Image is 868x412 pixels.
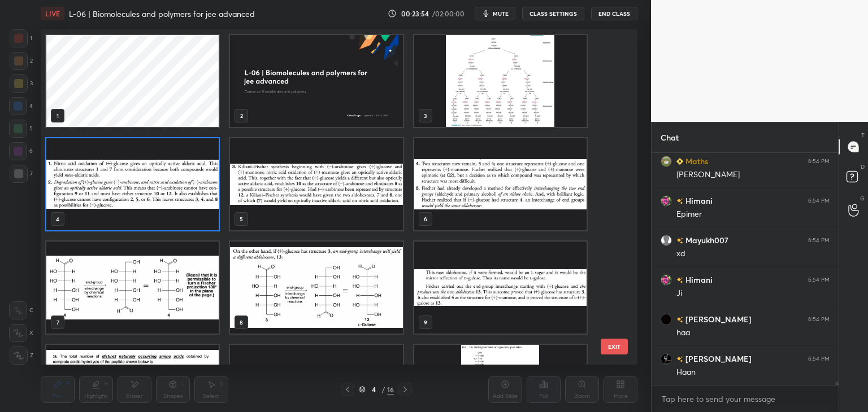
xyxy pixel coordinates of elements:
[661,314,672,325] img: d0b0a90706f4413ea505ba297619349d.jpg
[808,198,830,204] div: 6:54 PM
[808,158,830,165] div: 6:54 PM
[661,274,672,286] img: 3
[676,238,683,244] img: no-rating-badge.077c3623.svg
[368,386,379,393] div: 4
[10,52,33,70] div: 2
[414,242,587,334] img: 1759323884RHIYFV.pdf
[41,7,64,20] div: LIVE
[808,356,830,362] div: 6:54 PM
[230,138,402,230] img: 1759323884RHIYFV.pdf
[10,29,32,47] div: 1
[414,138,587,230] img: 1759323884RHIYFV.pdf
[230,35,402,127] img: 7f37f498-9ec6-11f0-94b6-c27b46c6034e.jpg
[683,155,708,167] h6: Maths
[683,274,713,286] h6: Himani
[9,97,33,115] div: 4
[676,248,830,260] div: xd
[591,7,637,20] button: End Class
[683,313,752,325] h6: [PERSON_NAME]
[41,29,618,365] div: grid
[661,235,672,246] img: default.png
[683,353,752,365] h6: [PERSON_NAME]
[46,138,219,230] img: 1759323884RHIYFV.pdf
[676,277,683,283] img: no-rating-badge.077c3623.svg
[10,347,33,365] div: Z
[808,237,830,244] div: 6:54 PM
[676,158,683,165] img: Learner_Badge_beginner_1_8b307cf2a0.svg
[230,242,402,334] img: 1759323884RHIYFV.pdf
[381,386,385,393] div: /
[676,327,830,339] div: haa
[46,242,219,334] img: 1759323884RHIYFV.pdf
[9,142,33,160] div: 6
[683,234,728,246] h6: Mayukh007
[493,10,509,17] span: mute
[661,195,672,207] img: 3
[861,131,865,139] p: T
[387,384,394,395] div: 16
[808,316,830,323] div: 6:54 PM
[652,153,839,385] div: grid
[10,74,33,93] div: 3
[661,156,672,167] img: 09c835c4f0724634aba09228552666e7.jpg
[676,317,683,323] img: no-rating-badge.077c3623.svg
[414,35,587,127] img: 1759323884RHIYFV.pdf
[10,165,33,183] div: 7
[601,339,628,354] button: EXIT
[676,198,683,204] img: no-rating-badge.077c3623.svg
[808,277,830,283] div: 6:54 PM
[861,163,865,171] p: D
[676,209,830,220] div: Epimer
[661,353,672,365] img: 4b9450a7b8b3460c85d8a1959f1f206c.jpg
[860,194,865,203] p: G
[522,7,584,20] button: CLASS SETTINGS
[9,324,33,342] div: X
[9,120,33,138] div: 5
[676,356,683,362] img: no-rating-badge.077c3623.svg
[9,301,33,319] div: C
[676,169,830,181] div: [PERSON_NAME]
[676,367,830,378] div: Haan
[652,122,688,152] p: Chat
[69,8,255,19] h4: L-06 | Biomolecules and polymers for jee advanced
[683,195,713,207] h6: Himani
[475,7,515,20] button: mute
[676,288,830,299] div: Ji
